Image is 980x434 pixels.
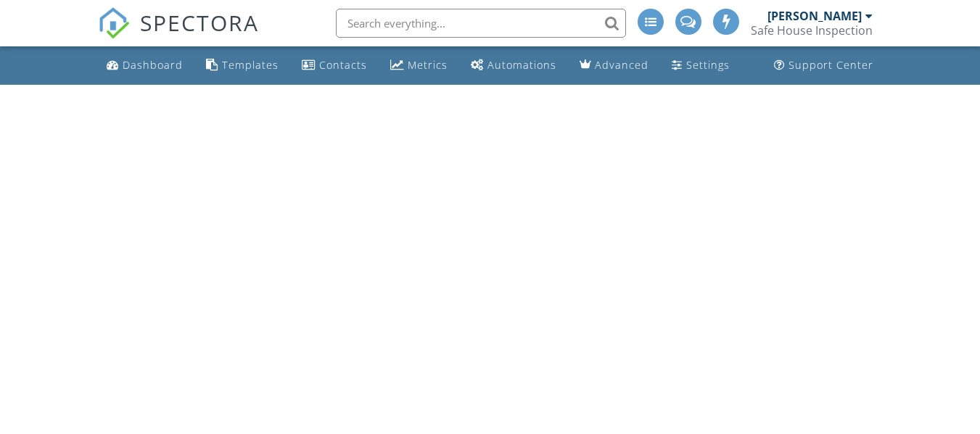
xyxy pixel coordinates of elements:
div: Automations [487,58,556,72]
div: Metrics [408,58,448,72]
a: Dashboard [101,52,189,79]
a: SPECTORA [98,20,259,50]
div: Dashboard [123,58,183,72]
a: Settings [666,52,736,79]
span: SPECTORA [140,7,259,38]
div: Contacts [319,58,367,72]
div: Templates [222,58,279,72]
input: Search everything... [336,9,626,38]
a: Support Center [768,52,879,79]
a: Automations (Advanced) [465,52,562,79]
div: [PERSON_NAME] [767,9,862,23]
div: Advanced [595,58,648,72]
div: Support Center [788,58,873,72]
div: Settings [686,58,730,72]
div: Safe House Inspection [751,23,873,38]
img: The Best Home Inspection Software - Spectora [98,7,130,39]
a: Templates [200,52,284,79]
a: Contacts [296,52,373,79]
a: Metrics [384,52,453,79]
a: Advanced [574,52,654,79]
